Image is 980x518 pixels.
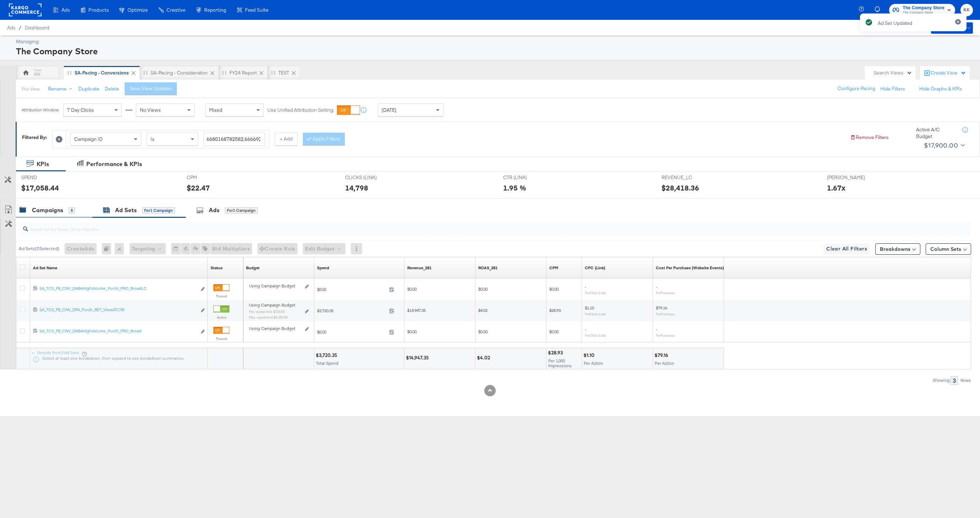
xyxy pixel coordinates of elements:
[21,108,60,112] div: Attribution Window:
[656,305,667,310] span: $79.16
[203,133,265,146] input: Enter a search term
[407,265,431,271] a: Revenue_281
[74,136,103,142] span: Campaign ID
[105,86,119,92] button: Delete
[16,38,971,45] div: Managing:
[827,183,845,193] div: 1.67x
[34,71,40,78] div: KK
[39,286,197,293] a: SA_TCS_FB_CNV_DABAHighVolume_Purch_PRO_BroadLC
[317,265,329,271] div: Spend
[187,183,210,193] div: $22.47
[656,312,675,316] sub: Per Purchase
[211,265,223,271] div: Status
[656,326,657,332] span: -
[16,45,971,57] div: The Company Store
[548,349,565,356] div: $28.93
[345,183,368,193] div: 14,798
[28,219,881,233] input: Search Ad Set Name, ID or Objective
[167,7,185,13] span: Creative
[656,333,675,337] sub: Per Purchase
[33,265,57,271] div: Ad Set Name
[549,286,559,292] span: $0.00
[478,329,488,334] span: $0.00
[39,286,197,291] div: SA_TCS_FB_CNV_DABAHighVolume_Purch_PRO_BroadLC
[656,265,724,271] div: Cost Per Purchase (Website Events)
[656,291,675,295] sub: Per Purchase
[67,71,71,75] div: Drag to reorder tab
[549,329,559,334] span: $0.00
[88,7,109,13] span: Products
[850,134,889,141] button: Remove Filters
[249,309,285,314] sub: Min. spend limit: $100.00
[229,70,257,76] div: FY24 Report
[382,107,396,113] span: [DATE]
[478,286,488,292] span: $0.00
[32,206,63,214] div: Campaigns
[115,206,137,214] div: Ad Sets
[661,183,699,193] div: $28,418.36
[43,83,80,95] button: Rename
[213,294,229,298] label: Paused
[654,352,670,359] div: $79.16
[655,360,674,366] span: Per Action
[549,265,558,271] div: CPM
[142,207,175,214] div: for 1 Campaign
[151,136,154,142] span: Is
[39,307,197,313] div: SA_TCS_FB_CNV_DPA_Purch_RET_ViewATC90
[549,265,558,271] a: The average cost you've paid to have 1,000 impressions of your ad.
[37,160,49,168] div: KPIs
[225,207,258,214] div: for 1 Campaign
[15,25,25,31] span: /
[478,308,488,313] span: $4.02
[21,183,59,193] div: $17,058.44
[127,7,148,13] span: Optimize
[316,352,339,359] div: $3,720.35
[317,287,386,292] span: $0.00
[209,107,222,113] span: Mixed
[19,246,59,252] div: Ad Sets ( 0 Selected)
[585,265,605,271] a: The average cost for each link click you've received from your ad.
[585,326,586,332] span: -
[406,354,431,361] div: $14,947.35
[39,307,197,314] a: SA_TCS_FB_CNV_DPA_Purch_RET_ViewATC90
[503,183,526,193] div: 1.95 %
[249,315,288,319] sub: Max. spend limit : $4,300.00
[25,25,49,31] span: Dashboard
[204,7,226,13] span: Reporting
[213,336,229,341] label: Paused
[903,4,944,12] span: The Company Store
[585,284,586,289] span: -
[317,308,386,313] span: $3,720.35
[246,265,260,271] div: Budget
[656,284,657,289] span: -
[656,265,724,271] a: The average cost for each purchase tracked by your Custom Audience pixel on your website after pe...
[478,265,497,271] a: ROAS_281
[585,333,606,337] sub: Per Click (Link)
[477,354,492,361] div: $4.02
[249,302,295,308] span: Using Campaign Budget
[407,329,416,334] span: $0.00
[61,7,70,13] span: Ads
[209,206,219,214] div: Ads
[549,308,561,313] span: $28.93
[823,243,870,255] button: Clear All Filters
[889,4,955,16] button: The Company StoreThe Company Store
[960,4,973,16] button: KK
[585,291,606,295] sub: Per Click (Link)
[585,305,594,310] span: $1.10
[548,358,572,368] span: Per 1,000 Impressions
[33,265,57,271] a: Your Ad Set name.
[102,243,115,254] div: 0
[7,25,15,31] span: Ads
[143,71,147,75] div: Drag to reorder tab
[827,174,880,181] span: [PERSON_NAME]
[249,283,303,289] div: Using Campaign Budget
[21,86,40,92] div: This View:
[245,7,268,13] span: Feed Suite
[140,107,161,113] span: No Views
[39,328,197,334] div: SA_TCS_FB_CNV_DABAHighVolume_Purch_PRO_Broad
[503,174,556,181] span: CTR (LINK)
[963,6,970,14] span: KK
